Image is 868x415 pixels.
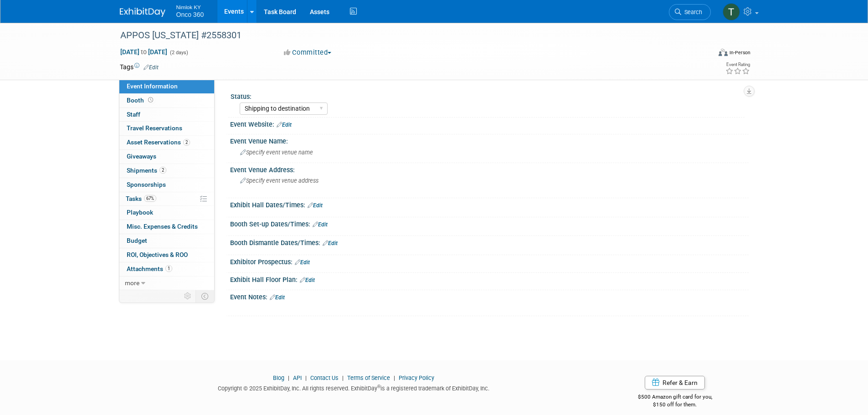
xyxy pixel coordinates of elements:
[195,290,214,302] td: Toggle Event Tabs
[230,236,749,248] div: Booth Dismantle Dates/Times:
[119,262,214,276] a: Attachments1
[230,217,749,229] div: Booth Set-up Dates/Times:
[119,94,214,108] a: Booth
[119,178,214,192] a: Sponsorships
[169,50,188,56] span: (2 days)
[165,265,172,272] span: 1
[119,220,214,234] a: Misc. Expenses & Credits
[159,167,166,174] span: 2
[180,290,196,302] td: Personalize Event Tab Strip
[117,27,697,44] div: APPOS [US_STATE] #2558301
[230,290,749,302] div: Event Notes:
[126,195,156,202] span: Tasks
[273,374,284,381] a: Blog
[645,376,705,389] a: Refer & Earn
[601,401,749,409] div: $150 off for them.
[729,49,750,56] div: In-Person
[240,149,313,156] span: Specify event venue name
[120,8,165,17] img: ExhibitDay
[176,2,204,11] span: Nimlok KY
[313,221,328,228] a: Edit
[144,64,159,71] a: Edit
[127,97,155,104] span: Booth
[725,62,750,67] div: Event Rating
[119,234,214,248] a: Budget
[377,384,380,389] sup: ®
[119,136,214,149] a: Asset Reservations2
[391,374,397,381] span: |
[323,240,338,246] a: Edit
[119,150,214,164] a: Giveaways
[277,122,292,128] a: Edit
[681,9,702,15] span: Search
[300,277,315,283] a: Edit
[127,167,166,174] span: Shipments
[119,108,214,122] a: Staff
[120,382,588,393] div: Copyright © 2025 ExhibitDay, Inc. All rights reserved. ExhibitDay is a registered trademark of Ex...
[119,206,214,220] a: Playbook
[127,138,190,146] span: Asset Reservations
[657,47,751,61] div: Event Format
[308,202,323,209] a: Edit
[125,279,139,287] span: more
[286,374,292,381] span: |
[119,277,214,290] a: more
[399,374,434,381] a: Privacy Policy
[127,237,147,244] span: Budget
[240,177,318,184] span: Specify event venue address
[310,374,339,381] a: Contact Us
[230,134,749,146] div: Event Venue Name:
[669,4,711,20] a: Search
[340,374,346,381] span: |
[119,248,214,262] a: ROI, Objectives & ROO
[127,153,156,160] span: Giveaways
[144,195,156,202] span: 67%
[146,97,155,103] span: Booth not reserved yet
[231,90,745,101] div: Status:
[295,259,310,266] a: Edit
[127,124,182,132] span: Travel Reservations
[119,192,214,206] a: Tasks67%
[230,273,749,285] div: Exhibit Hall Floor Plan:
[119,80,214,93] a: Event Information
[230,118,749,129] div: Event Website:
[723,3,740,20] img: Tim Bugaile
[127,223,198,230] span: Misc. Expenses & Credits
[183,139,190,146] span: 2
[347,374,390,381] a: Terms of Service
[120,48,168,56] span: [DATE] [DATE]
[127,251,188,258] span: ROI, Objectives & ROO
[119,164,214,178] a: Shipments2
[293,374,302,381] a: API
[119,122,214,135] a: Travel Reservations
[230,198,749,210] div: Exhibit Hall Dates/Times:
[127,181,166,188] span: Sponsorships
[719,49,728,56] img: Format-Inperson.png
[127,111,140,118] span: Staff
[303,374,309,381] span: |
[127,265,172,272] span: Attachments
[230,255,749,267] div: Exhibitor Prospectus:
[127,209,153,216] span: Playbook
[281,48,335,57] button: Committed
[139,48,148,56] span: to
[270,294,285,301] a: Edit
[230,163,749,174] div: Event Venue Address:
[601,387,749,408] div: $500 Amazon gift card for you,
[176,11,204,18] span: Onco 360
[120,62,159,72] td: Tags
[127,82,178,90] span: Event Information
